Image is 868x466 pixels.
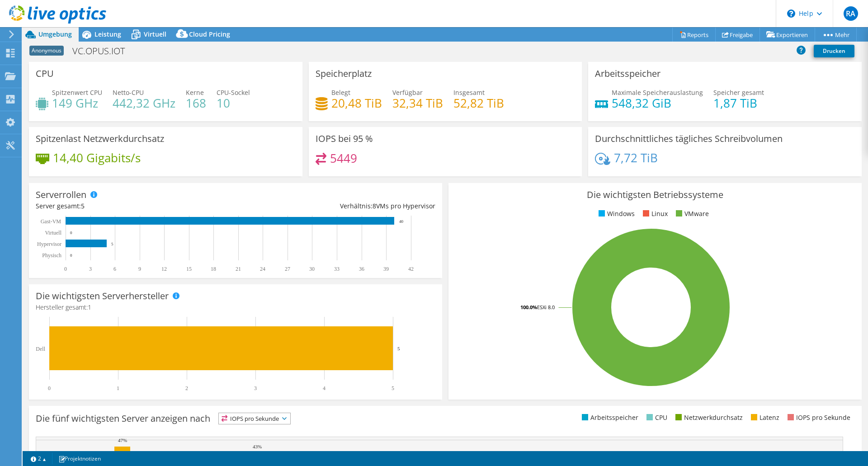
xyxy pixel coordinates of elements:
[113,88,144,97] span: Netto-CPU
[48,385,51,391] text: 0
[330,153,357,163] h4: 5449
[612,98,703,108] h4: 548,32 GiB
[537,304,555,311] tspan: ESXi 8.0
[815,28,857,42] a: Mehr
[113,266,116,272] text: 6
[392,88,423,97] span: Verfügbar
[253,444,262,449] text: 43%
[520,304,537,311] tspan: 100.0%
[41,218,61,225] text: Gast-VM
[117,385,119,391] text: 1
[383,266,389,272] text: 39
[715,28,760,42] a: Freigabe
[219,413,290,424] span: IOPS pro Sekunde
[70,253,72,258] text: 0
[785,413,850,423] li: IOPS pro Sekunde
[185,385,188,391] text: 2
[596,209,635,219] li: Windows
[392,98,443,108] h4: 32,34 TiB
[94,30,121,38] span: Leistung
[814,45,854,57] a: Drucken
[70,231,72,235] text: 0
[189,30,230,38] span: Cloud Pricing
[612,88,703,97] span: Maximale Speicherauslastung
[260,266,265,272] text: 24
[52,453,107,464] a: Projektnotizen
[42,252,61,259] text: Physisch
[672,28,716,42] a: Reports
[36,134,164,144] h3: Spitzenlast Netzwerkdurchsatz
[595,69,660,79] h3: Arbeitsspeicher
[36,201,236,211] div: Server gesamt:
[595,134,783,144] h3: Durchschnittliches tägliches Schreibvolumen
[24,453,52,464] a: 2
[408,266,414,272] text: 42
[453,98,504,108] h4: 52,82 TiB
[713,88,764,97] span: Speicher gesamt
[64,266,67,272] text: 0
[373,202,376,210] span: 8
[36,302,435,312] h4: Hersteller gesamt:
[580,413,638,423] li: Arbeitsspeicher
[37,241,61,247] text: Hypervisor
[316,134,373,144] h3: IOPS bei 95 %
[45,230,61,236] text: Virtuell
[52,88,102,97] span: Spitzenwert CPU
[334,266,340,272] text: 33
[29,46,64,56] span: Anonymous
[453,88,485,97] span: Insgesamt
[36,69,54,79] h3: CPU
[217,88,250,97] span: CPU-Sockel
[641,209,668,219] li: Linux
[673,413,743,423] li: Netzwerkdurchsatz
[211,266,216,272] text: 18
[236,201,435,211] div: Verhältnis: VMs pro Hypervisor
[38,30,72,38] span: Umgebung
[161,266,167,272] text: 12
[323,385,325,391] text: 4
[392,385,394,391] text: 5
[138,266,141,272] text: 9
[644,413,667,423] li: CPU
[144,30,166,38] span: Virtuell
[316,69,372,79] h3: Speicherplatz
[331,88,350,97] span: Belegt
[81,202,85,210] span: 5
[68,46,139,56] h1: VC.OPUS.IOT
[614,153,658,163] h4: 7,72 TiB
[53,153,141,163] h4: 14,40 Gigabits/s
[285,266,290,272] text: 27
[455,190,855,200] h3: Die wichtigsten Betriebssysteme
[36,291,169,301] h3: Die wichtigsten Serverhersteller
[399,219,404,224] text: 40
[254,385,257,391] text: 3
[844,6,858,21] span: RA
[236,266,241,272] text: 21
[787,9,795,18] svg: \n
[674,209,709,219] li: VMware
[88,303,91,311] span: 1
[713,98,764,108] h4: 1,87 TiB
[749,413,779,423] li: Latenz
[759,28,815,42] a: Exportieren
[113,98,175,108] h4: 442,32 GHz
[36,346,45,352] text: Dell
[89,266,92,272] text: 3
[111,242,113,246] text: 5
[217,98,250,108] h4: 10
[331,98,382,108] h4: 20,48 TiB
[36,190,86,200] h3: Serverrollen
[186,88,204,97] span: Kerne
[309,266,315,272] text: 30
[186,266,192,272] text: 15
[359,266,364,272] text: 36
[397,346,400,351] text: 5
[52,98,102,108] h4: 149 GHz
[118,438,127,443] text: 47%
[186,98,206,108] h4: 168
